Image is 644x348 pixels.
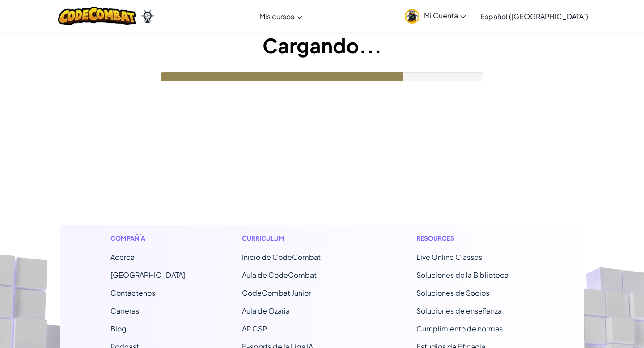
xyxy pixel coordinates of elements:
a: Blog [110,324,127,333]
img: CodeCombat logo [58,7,136,25]
a: Soluciones de Socios [416,288,489,297]
a: Cumplimiento de normas [416,324,503,333]
a: Aula de CodeCombat [242,270,317,280]
a: Mis cursos [255,4,307,28]
span: Contáctenos [110,288,155,297]
h1: Curriculum [242,233,360,243]
a: CodeCombat Junior [242,288,311,297]
img: Ozaria [140,9,155,23]
a: Español ([GEOGRAPHIC_DATA]) [476,4,593,28]
span: Mis cursos [259,12,294,21]
span: Inicio de CodeCombat [242,252,321,262]
a: Aula de Ozaria [242,306,290,315]
span: Español ([GEOGRAPHIC_DATA]) [480,12,588,21]
a: Mi Cuenta [400,2,470,30]
a: AP CSP [242,324,267,333]
h1: Compañía [110,233,185,243]
img: avatar [405,9,419,24]
h1: Resources [416,233,534,243]
a: Carreras [110,306,139,315]
a: Acerca [110,252,135,262]
a: Live Online Classes [416,252,482,262]
a: Soluciones de la Biblioteca [416,270,508,280]
span: Mi Cuenta [424,11,466,20]
a: [GEOGRAPHIC_DATA] [110,270,185,280]
a: Soluciones de enseñanza [416,306,502,315]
